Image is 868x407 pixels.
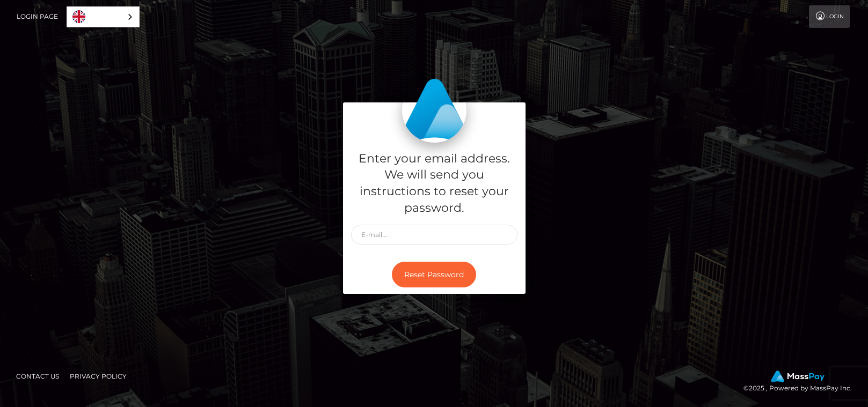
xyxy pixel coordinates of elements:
[67,6,140,27] aside: Language selected: English
[743,371,860,394] div: © 2025 , Powered by MassPay Inc.
[351,225,517,245] input: E-mail...
[67,6,140,27] div: Language
[65,368,131,384] a: Privacy Policy
[67,7,139,27] a: English
[392,262,476,288] button: Reset Password
[17,5,58,28] a: Login Page
[809,5,850,28] a: Login
[771,371,825,382] img: MassPay
[12,368,63,384] a: Contact Us
[402,78,466,143] img: MassPay Login
[351,151,517,217] h5: Enter your email address. We will send you instructions to reset your password.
